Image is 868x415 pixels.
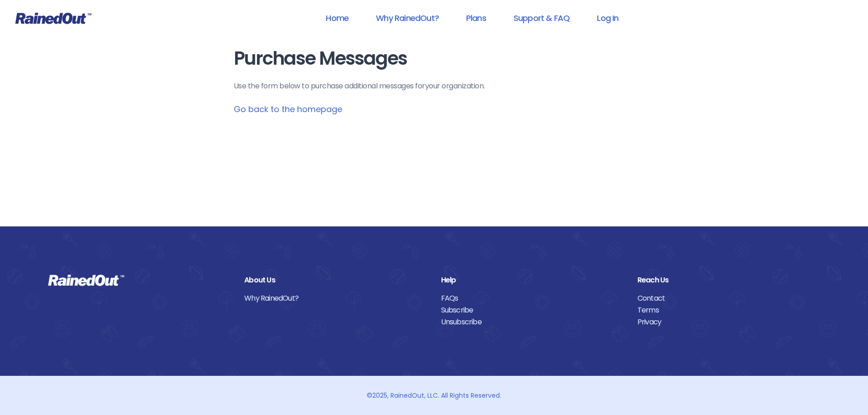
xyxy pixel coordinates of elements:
[454,8,498,28] a: Plans
[314,8,360,28] a: Home
[364,8,451,28] a: Why RainedOut?
[585,8,630,28] a: Log In
[441,316,624,328] a: Unsubscribe
[234,103,342,115] a: Go back to the homepage
[234,48,635,69] h1: Purchase Messages
[244,292,427,304] a: Why RainedOut?
[637,274,820,286] div: Reach Us
[637,292,820,304] a: Contact
[244,274,427,286] div: About Us
[441,274,624,286] div: Help
[637,316,820,328] a: Privacy
[502,8,581,28] a: Support & FAQ
[441,304,624,316] a: Subscribe
[441,292,624,304] a: FAQs
[234,81,635,92] p: Use the form below to purchase additional messages for your organization .
[637,304,820,316] a: Terms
